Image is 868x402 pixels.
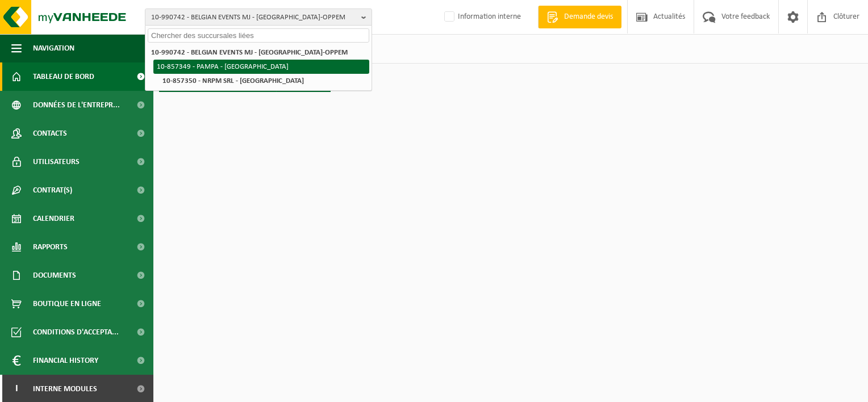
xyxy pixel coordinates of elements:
[33,62,94,91] span: Tableau de bord
[33,204,74,233] span: Calendrier
[33,119,67,148] span: Contacts
[442,9,521,26] label: Information interne
[33,233,68,261] span: Rapports
[33,290,101,318] span: Boutique en ligne
[33,148,80,176] span: Utilisateurs
[151,49,348,56] strong: 10-990742 - BELGIAN EVENTS MJ - [GEOGRAPHIC_DATA]-OPPEM
[162,77,304,85] strong: 10-857350 - NRPM SRL - [GEOGRAPHIC_DATA]
[151,9,357,26] span: 10-990742 - BELGIAN EVENTS MJ - [GEOGRAPHIC_DATA]-OPPEM
[148,28,369,43] input: Chercher des succursales liées
[33,261,76,290] span: Documents
[145,9,372,26] button: 10-990742 - BELGIAN EVENTS MJ - [GEOGRAPHIC_DATA]-OPPEM
[153,60,369,74] li: 10-857349 - PAMPA - [GEOGRAPHIC_DATA]
[33,318,119,346] span: Conditions d'accepta...
[561,11,616,23] span: Demande devis
[33,91,120,119] span: Données de l'entrepr...
[33,346,98,375] span: Financial History
[33,176,72,204] span: Contrat(s)
[33,34,74,62] span: Navigation
[538,6,621,28] a: Demande devis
